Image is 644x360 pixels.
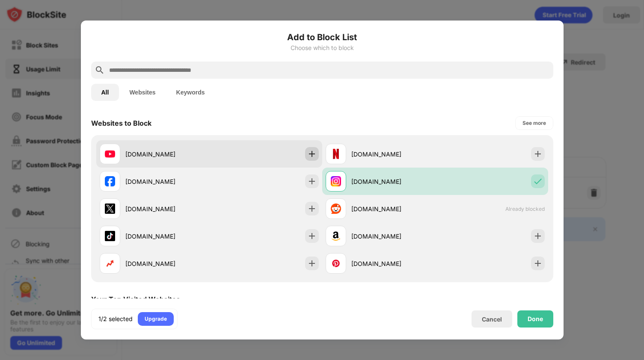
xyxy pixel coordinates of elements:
[351,150,435,159] div: [DOMAIN_NAME]
[145,315,167,323] div: Upgrade
[351,204,435,213] div: [DOMAIN_NAME]
[482,316,502,323] div: Cancel
[522,119,546,127] div: See more
[351,259,435,268] div: [DOMAIN_NAME]
[105,231,115,241] img: favicons
[125,232,209,241] div: [DOMAIN_NAME]
[91,84,119,101] button: All
[105,258,115,269] img: favicons
[125,259,209,268] div: [DOMAIN_NAME]
[331,176,341,186] img: favicons
[105,176,115,186] img: favicons
[331,258,341,269] img: favicons
[91,295,180,304] div: Your Top Visited Websites
[91,44,553,51] div: Choose which to block
[505,206,545,212] span: Already blocked
[105,149,115,159] img: favicons
[528,316,543,322] div: Done
[331,231,341,241] img: favicons
[125,177,209,186] div: [DOMAIN_NAME]
[166,84,215,101] button: Keywords
[125,204,209,213] div: [DOMAIN_NAME]
[351,177,435,186] div: [DOMAIN_NAME]
[105,204,115,214] img: favicons
[98,315,133,323] div: 1/2 selected
[95,65,105,75] img: search.svg
[91,119,151,127] div: Websites to Block
[125,150,209,159] div: [DOMAIN_NAME]
[331,204,341,214] img: favicons
[91,31,553,44] h6: Add to Block List
[351,232,435,241] div: [DOMAIN_NAME]
[331,149,341,159] img: favicons
[119,84,166,101] button: Websites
